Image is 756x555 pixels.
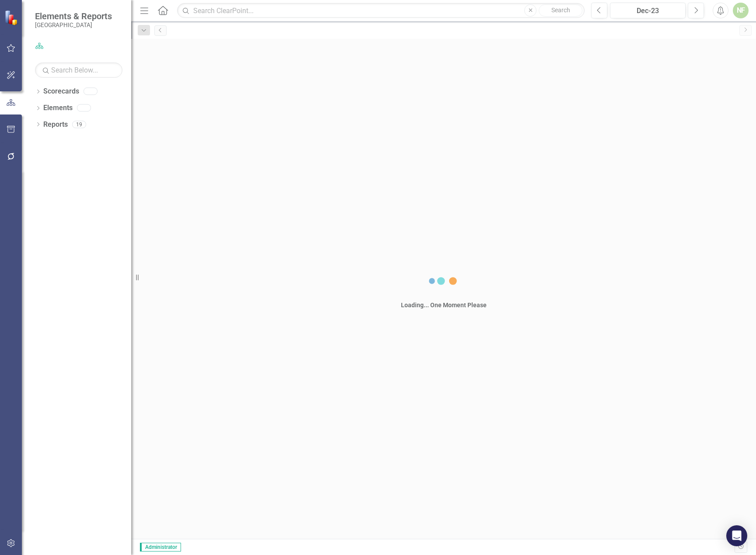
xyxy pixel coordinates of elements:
a: Scorecards [43,87,79,97]
a: Elements [43,103,73,113]
span: Search [551,7,570,14]
a: Reports [43,120,68,130]
span: Elements & Reports [35,11,112,21]
div: Dec-23 [613,6,683,16]
button: NF [733,3,749,18]
img: ClearPoint Strategy [4,10,20,25]
div: Open Intercom Messenger [726,525,747,546]
input: Search ClearPoint... [177,3,585,18]
small: [GEOGRAPHIC_DATA] [35,21,112,28]
button: Dec-23 [610,3,686,18]
span: Administrator [140,543,181,552]
input: Search Below... [35,62,122,78]
div: 19 [72,121,86,128]
div: Loading... One Moment Please [401,301,487,309]
button: Search [539,4,582,17]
